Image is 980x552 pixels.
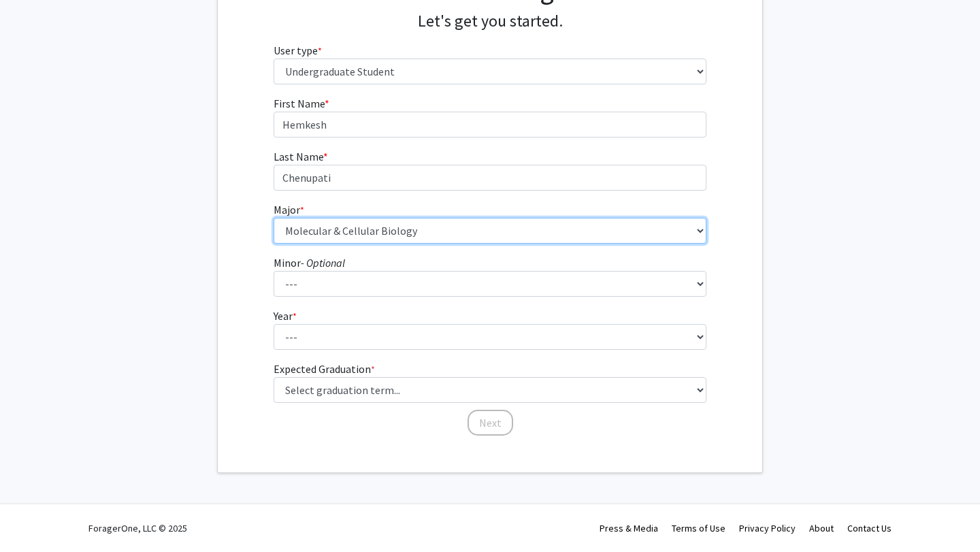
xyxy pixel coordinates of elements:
label: Year [274,308,297,324]
label: Major [274,201,304,218]
button: Next [468,410,513,436]
label: User type [274,42,322,59]
label: Minor [274,255,345,271]
a: About [809,522,834,534]
a: Contact Us [847,522,892,534]
span: First Name [274,97,325,110]
div: ForagerOne, LLC © 2025 [88,504,187,552]
span: Last Name [274,150,323,163]
a: Press & Media [600,522,658,534]
i: - Optional [301,256,345,270]
iframe: Chat [10,491,58,542]
label: Expected Graduation [274,361,375,377]
a: Terms of Use [672,522,725,534]
a: Privacy Policy [739,522,796,534]
h4: Let's get you started. [274,12,707,31]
